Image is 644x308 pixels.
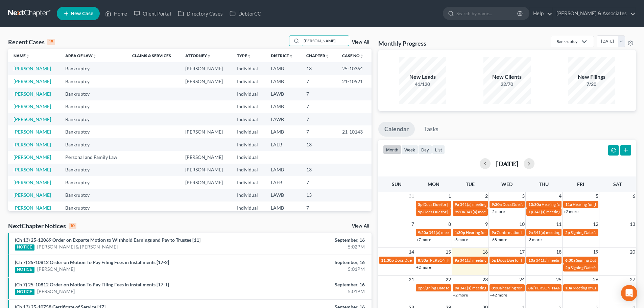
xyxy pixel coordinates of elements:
span: 6 [632,192,636,200]
span: 9:30a [492,202,502,207]
div: NOTICE [15,289,34,295]
i: unfold_more [325,54,329,58]
span: 8:30a [492,285,502,290]
a: Case Nounfold_more [342,53,364,58]
a: +2 more [490,209,505,214]
td: 7 [301,202,337,214]
td: Bankruptcy [60,100,127,113]
span: 9:30a [455,209,465,214]
span: Sat [613,181,622,187]
span: 7 [411,220,415,228]
a: +2 more [564,209,578,214]
td: [PERSON_NAME] [180,75,232,88]
a: [PERSON_NAME] & [PERSON_NAME] [37,243,118,250]
span: 26 [592,276,599,284]
span: 5p [418,202,423,207]
span: 2 [484,192,488,200]
td: Individual [232,202,265,214]
td: 7 [301,176,337,189]
td: Bankruptcy [60,202,127,214]
td: Bankruptcy [60,125,127,138]
input: Search by name... [302,36,349,46]
td: 7 [301,100,337,113]
a: Chapterunfold_more [306,53,329,58]
span: 21 [408,276,415,284]
span: 10a [528,258,535,263]
a: +42 more [490,292,507,298]
span: 18 [555,248,562,256]
div: New Filings [568,73,615,81]
span: Signing Date for [PERSON_NAME] and [PERSON_NAME] [423,285,524,290]
h3: Monthly Progress [378,39,426,47]
span: Docs Due for [PERSON_NAME] [423,209,479,214]
span: Docs Due for [PERSON_NAME] [423,202,479,207]
h2: [DATE] [496,160,518,167]
td: LAEB [265,176,301,189]
a: Home [102,7,130,20]
span: 341(a) meeting for [PERSON_NAME] [536,258,601,263]
div: 5:01PM [253,288,365,295]
a: [PERSON_NAME] [14,154,51,160]
td: 7 [301,75,337,88]
div: NextChapter Notices [8,222,76,230]
button: day [418,145,432,154]
td: 7 [301,125,337,138]
a: [PERSON_NAME] [14,91,51,97]
span: Sun [392,181,402,187]
a: [PERSON_NAME] [14,180,51,185]
td: Individual [232,113,265,125]
span: 5p [492,258,496,263]
td: Individual [232,138,265,151]
span: 5p [418,209,423,214]
a: Nameunfold_more [14,53,30,58]
td: Bankruptcy [60,138,127,151]
span: Thu [539,181,549,187]
td: LAMB [265,75,301,88]
span: 341(a) meeting for [PERSON_NAME] [460,258,525,263]
span: 341(a) meeting for [PERSON_NAME] [429,230,494,235]
td: Bankruptcy [60,164,127,176]
input: Search by name... [456,7,518,20]
td: [PERSON_NAME] [180,62,232,75]
button: list [432,145,445,154]
span: 341(a) meeting for [PERSON_NAME] [533,230,599,235]
a: Client Portal [130,7,174,20]
span: 19 [592,248,599,256]
td: 13 [301,138,337,151]
span: 1:30p [455,230,465,235]
span: Hearing for [PERSON_NAME] [542,202,594,207]
span: 8:30a [418,258,428,263]
span: 10 [519,220,525,228]
td: Bankruptcy [60,176,127,189]
i: unfold_more [93,54,97,58]
button: month [383,145,401,154]
td: Bankruptcy [60,62,127,75]
span: 2p [418,285,423,290]
td: Bankruptcy [60,88,127,100]
a: Directory Cases [174,7,226,20]
td: LAWB [265,88,301,100]
span: 11a [565,202,572,207]
span: 3 [521,192,525,200]
td: 7 [301,88,337,100]
a: +68 more [490,237,507,242]
td: 21-10521 [337,75,372,88]
button: week [401,145,418,154]
span: hearing for [PERSON_NAME] [502,285,554,290]
span: 6:30a [565,258,575,263]
span: 9a [455,202,459,207]
span: 27 [629,276,636,284]
span: 10a [565,285,572,290]
td: 25-10364 [337,62,372,75]
i: unfold_more [360,54,364,58]
span: Docs Due for [PERSON_NAME] [395,258,450,263]
div: Bankruptcy [556,39,577,44]
span: 16 [482,248,488,256]
td: Individual [232,62,265,75]
a: +3 more [453,237,468,242]
span: 11:30p [381,258,394,263]
span: 8a [528,285,533,290]
a: +2 more [416,265,431,270]
a: [PERSON_NAME] [14,103,51,109]
div: September, 16 [253,259,365,266]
